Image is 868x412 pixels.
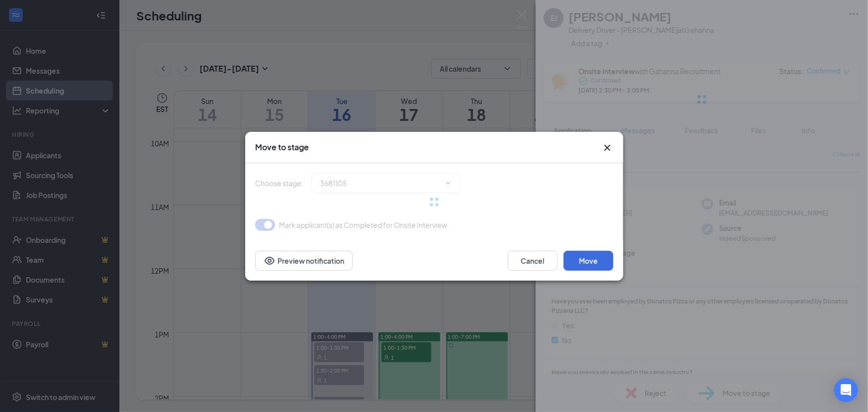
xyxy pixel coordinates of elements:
svg: Cross [601,142,613,154]
div: Open Intercom Messenger [834,378,858,402]
button: Move [564,251,613,271]
h3: Move to stage [255,142,309,153]
button: Preview notificationEye [255,251,353,271]
button: Cancel [508,251,558,271]
button: Close [601,142,613,154]
svg: Eye [264,255,276,267]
